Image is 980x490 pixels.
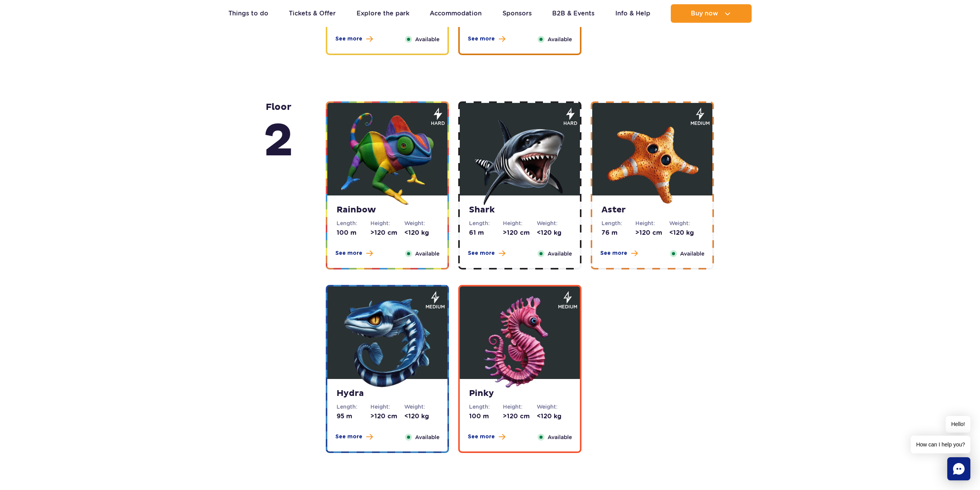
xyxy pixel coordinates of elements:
span: Available [415,35,439,44]
span: Available [415,433,439,441]
span: medium [426,303,445,310]
button: See more [468,249,505,257]
dd: >120 cm [635,229,669,237]
dt: Weight: [537,219,571,227]
dd: 100 m [337,229,370,237]
dt: Height: [503,403,537,411]
button: See more [600,249,638,257]
dd: <120 kg [537,229,571,237]
dt: Length: [469,403,503,411]
dt: Weight: [404,219,438,227]
a: Things to do [228,4,268,23]
span: Hello! [946,416,970,433]
span: hard [563,120,577,127]
strong: Pinky [469,388,571,399]
dt: Length: [469,219,503,227]
dd: <120 kg [669,229,703,237]
a: Info & Help [615,4,650,23]
dd: <120 kg [404,412,438,421]
span: Available [548,249,572,258]
span: Buy now [691,10,718,17]
dt: Length: [601,219,635,227]
button: See more [335,433,373,441]
dd: >120 cm [370,412,404,421]
strong: Hydra [337,388,438,399]
dt: Weight: [404,403,438,411]
dd: 100 m [469,412,503,421]
dt: Height: [370,403,404,411]
span: Available [548,433,572,441]
span: medium [690,120,710,127]
dt: Height: [635,219,669,227]
img: 683e9ed2afc0b776388788.png [474,296,566,389]
a: Sponsors [503,4,532,23]
dt: Length: [337,403,370,411]
dt: Height: [503,219,537,227]
span: See more [468,249,495,257]
button: Buy now [671,4,752,23]
button: See more [335,249,373,257]
dt: Weight: [669,219,703,227]
dd: 76 m [601,229,635,237]
dd: >120 cm [503,412,537,421]
span: hard [431,120,445,127]
span: See more [335,433,362,441]
span: See more [468,433,495,441]
a: Accommodation [430,4,482,23]
dd: >120 cm [370,229,404,237]
a: Explore the park [357,4,409,23]
a: Tickets & Offer [289,4,336,23]
a: B2B & Events [552,4,595,23]
button: See more [468,433,505,441]
img: 683e9e7576148617438286.png [341,113,434,205]
dd: <120 kg [537,412,571,421]
button: See more [335,35,373,43]
dt: Height: [370,219,404,227]
img: 683e9ec0cbacc283990474.png [341,296,434,389]
span: See more [468,35,495,43]
span: See more [335,35,362,43]
dd: >120 cm [503,229,537,237]
dt: Weight: [537,403,571,411]
span: medium [558,303,577,310]
dd: 95 m [337,412,370,421]
strong: Aster [601,205,703,216]
span: Available [415,249,439,258]
span: How can I help you? [911,436,970,453]
span: See more [335,249,362,257]
img: 683e9e9ba8332218919957.png [474,113,566,205]
img: 683e9eae63fef643064232.png [606,113,699,205]
span: 2 [263,113,293,170]
div: Chat [947,457,970,480]
strong: floor [263,101,293,170]
strong: Rainbow [337,205,438,216]
span: Available [548,35,572,44]
button: See more [468,35,505,43]
span: Available [680,249,704,258]
dd: 61 m [469,229,503,237]
dt: Length: [337,219,370,227]
strong: Shark [469,205,571,216]
dd: <120 kg [404,229,438,237]
span: See more [600,249,627,257]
